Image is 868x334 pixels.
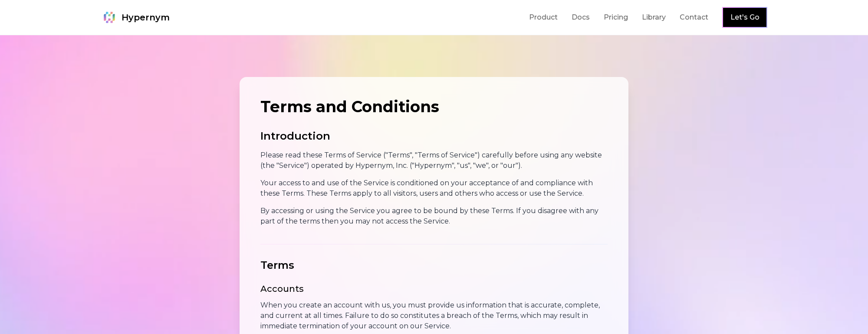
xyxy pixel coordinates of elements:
h2: Terms [260,258,608,272]
a: Hypernym [101,9,170,26]
p: Please read these Terms of Service ("Terms", "Terms of Service") carefully before using any websi... [260,150,608,171]
a: Let's Go [730,12,759,23]
h2: Introduction [260,129,608,143]
p: By accessing or using the Service you agree to be bound by these Terms. If you disagree with any ... [260,206,608,227]
h1: Terms and Conditions [260,98,608,115]
a: Product [529,12,558,23]
a: Library [642,12,666,23]
a: Contact [680,12,708,23]
p: Your access to and use of the Service is conditioned on your acceptance of and compliance with th... [260,178,608,199]
a: Pricing [604,12,628,23]
h3: Accounts [260,283,608,295]
a: Docs [572,12,590,23]
span: Hypernym [122,11,170,23]
img: Hypernym Logo [101,9,118,26]
p: When you create an account with us, you must provide us information that is accurate, complete, a... [260,300,608,331]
